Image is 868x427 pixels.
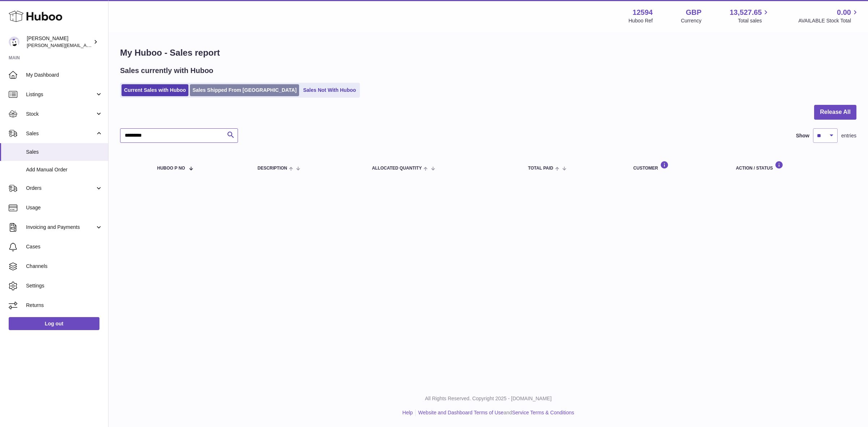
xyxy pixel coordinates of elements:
[122,84,188,96] a: Current Sales with Huboo
[9,317,99,330] a: Log out
[26,166,103,173] span: Add Manual Order
[686,8,701,17] strong: GBP
[629,17,653,24] div: Huboo Ref
[26,111,95,118] span: Stock
[26,282,103,289] span: Settings
[157,166,185,171] span: Huboo P no
[796,132,809,139] label: Show
[9,37,20,47] img: owen@wearemakewaves.com
[114,395,862,402] p: All Rights Reserved. Copyright 2025 - [DOMAIN_NAME]
[26,91,95,98] span: Listings
[837,8,851,17] span: 0.00
[26,130,95,137] span: Sales
[372,166,422,171] span: ALLOCATED Quantity
[301,84,358,96] a: Sales Not With Huboo
[27,42,145,48] span: [PERSON_NAME][EMAIL_ADDRESS][DOMAIN_NAME]
[403,410,413,415] a: Help
[633,161,722,171] div: Customer
[120,66,213,76] h2: Sales currently with Huboo
[528,166,553,171] span: Total paid
[26,204,103,211] span: Usage
[729,8,762,17] span: 13,527.65
[633,8,653,17] strong: 12594
[26,224,95,231] span: Invoicing and Payments
[418,410,503,415] a: Website and Dashboard Terms of Use
[26,302,103,309] span: Returns
[841,132,856,139] span: entries
[512,410,574,415] a: Service Terms & Conditions
[26,185,95,192] span: Orders
[120,47,856,59] h1: My Huboo - Sales report
[26,263,103,270] span: Channels
[26,72,103,78] span: My Dashboard
[798,8,859,24] a: 0.00 AVAILABLE Stock Total
[27,35,92,49] div: [PERSON_NAME]
[26,149,103,155] span: Sales
[26,243,103,250] span: Cases
[729,8,770,24] a: 13,527.65 Total sales
[798,17,859,24] span: AVAILABLE Stock Total
[681,17,702,24] div: Currency
[416,409,574,416] li: and
[258,166,287,171] span: Description
[190,84,299,96] a: Sales Shipped From [GEOGRAPHIC_DATA]
[736,161,849,171] div: Action / Status
[814,105,856,120] button: Release All
[738,17,770,24] span: Total sales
